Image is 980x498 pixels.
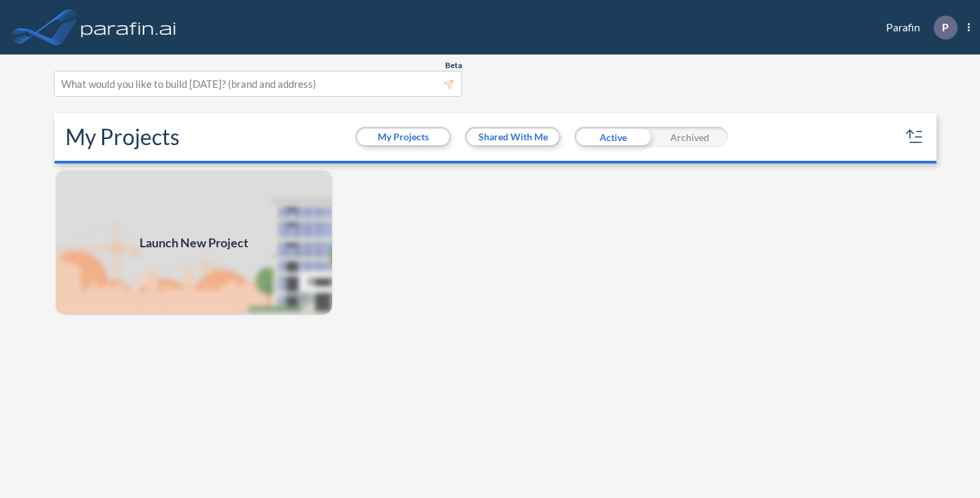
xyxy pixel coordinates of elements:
div: Archived [651,127,728,147]
img: add [54,169,333,316]
span: Launch New Project [140,234,248,252]
img: logo [78,14,179,41]
p: P [942,21,949,33]
span: Beta [445,60,462,71]
a: Launch New Project [54,169,333,316]
h2: My Projects [65,124,180,150]
button: sort [904,126,926,148]
div: Active [574,127,651,147]
button: Shared With Me [467,129,559,145]
button: My Projects [357,129,449,145]
div: Parafin [866,16,970,40]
